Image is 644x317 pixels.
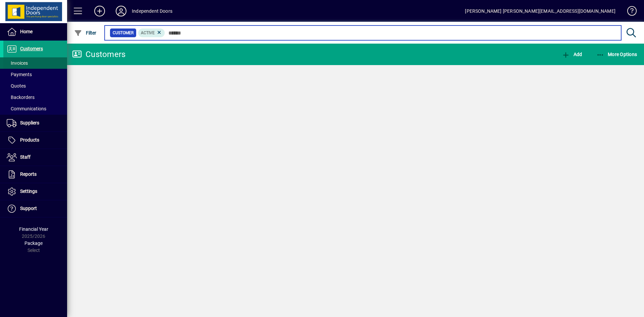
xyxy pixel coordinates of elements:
[20,137,39,143] span: Products
[3,132,67,149] a: Products
[113,30,133,36] span: Customer
[72,27,98,39] button: Filter
[74,30,97,36] span: Filter
[138,29,165,37] mat-chip: Activation Status: Active
[3,183,67,200] a: Settings
[141,31,155,35] span: Active
[3,103,67,114] a: Communications
[20,120,39,125] span: Suppliers
[20,206,37,211] span: Support
[7,95,35,100] span: Backorders
[3,69,67,80] a: Payments
[3,23,67,40] a: Home
[89,5,110,17] button: Add
[3,92,67,103] a: Backorders
[3,149,67,166] a: Staff
[596,52,637,57] span: More Options
[24,241,43,246] span: Package
[20,29,33,34] span: Home
[595,48,639,60] button: More Options
[3,200,67,217] a: Support
[3,166,67,183] a: Reports
[132,6,172,16] div: Independent Doors
[20,189,37,194] span: Settings
[20,171,37,177] span: Reports
[560,48,584,60] button: Add
[465,6,615,16] div: [PERSON_NAME] [PERSON_NAME][EMAIL_ADDRESS][DOMAIN_NAME]
[72,49,125,60] div: Customers
[19,226,48,232] span: Financial Year
[3,57,67,69] a: Invoices
[7,72,32,77] span: Payments
[3,115,67,131] a: Suppliers
[7,106,46,111] span: Communications
[110,5,132,17] button: Profile
[3,80,67,92] a: Quotes
[562,52,582,57] span: Add
[622,1,636,23] a: Knowledge Base
[7,60,28,66] span: Invoices
[20,154,31,160] span: Staff
[20,46,43,51] span: Customers
[7,83,26,89] span: Quotes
